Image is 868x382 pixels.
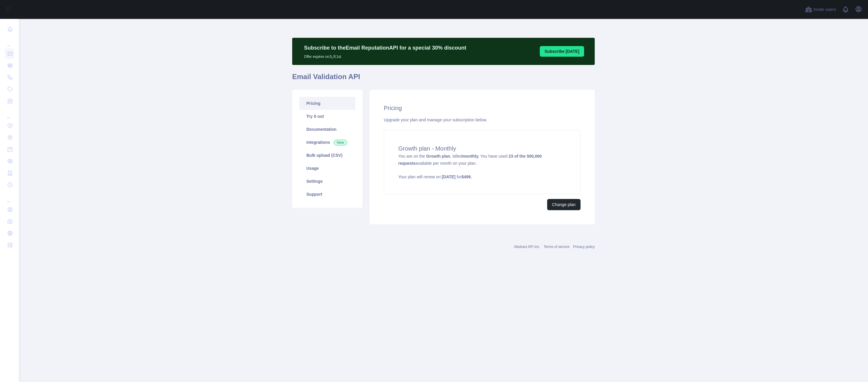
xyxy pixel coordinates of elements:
[304,44,466,52] p: Subscribe to the Email Reputation API for a special 30 % discount
[461,174,472,179] strong: $ 499 .
[299,175,355,188] a: Settings
[334,140,347,146] span: New
[299,136,355,149] a: Integrations New
[5,107,14,119] div: ...
[398,154,566,180] span: You are on the , billed You have used available per month on your plan.
[398,174,566,180] p: Your plan will renew on for
[398,154,542,166] strong: 23 of the 500,000 requests
[462,154,479,159] strong: monthly.
[384,117,581,123] div: Upgrade your plan and manage your subscription below.
[514,245,540,249] a: Abstract API Inc.
[544,245,569,249] a: Terms of service
[384,104,581,112] h2: Pricing
[299,110,355,123] a: Try it out
[573,245,595,249] a: Privacy policy
[299,123,355,136] a: Documentation
[5,191,14,203] div: ...
[547,199,581,210] button: Change plan
[398,144,566,153] h4: Growth plan - Monthly
[813,6,836,13] span: Invite users
[299,188,355,201] a: Support
[292,72,595,86] h1: Email Validation API
[299,162,355,175] a: Usage
[299,97,355,110] a: Pricing
[426,154,450,159] strong: Growth plan
[5,35,14,47] div: ...
[304,52,466,59] p: Offer expires on 九月 1st.
[540,46,584,57] button: Subscribe [DATE]
[804,5,837,14] button: Invite users
[299,149,355,162] a: Bulk upload (CSV)
[442,174,455,179] strong: [DATE]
